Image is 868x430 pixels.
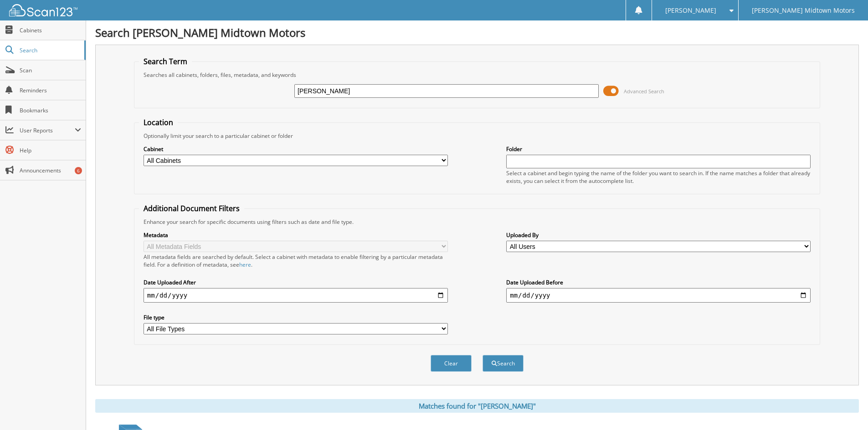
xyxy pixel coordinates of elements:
button: Clear [431,355,472,372]
span: [PERSON_NAME] Midtown Motors [752,8,855,13]
span: Scan [20,66,81,74]
a: here [239,261,251,268]
div: All metadata fields are searched by default. Select a cabinet with metadata to enable filtering b... [144,253,448,268]
legend: Additional Document Filters [139,203,244,213]
span: Search [20,46,80,54]
div: Optionally limit your search to a particular cabinet or folder [139,132,815,140]
span: [PERSON_NAME] [665,8,716,13]
span: Advanced Search [624,88,664,95]
label: Date Uploaded After [144,278,448,286]
label: Folder [506,145,811,153]
label: Metadata [144,231,448,239]
span: User Reports [20,126,75,134]
div: Select a cabinet and begin typing the name of the folder you want to search in. If the name match... [506,169,811,185]
span: Help [20,147,81,154]
div: Searches all cabinets, folders, files, metadata, and keywords [139,71,815,79]
label: Uploaded By [506,231,811,239]
span: Bookmarks [20,106,81,114]
label: File type [144,314,448,321]
button: Search [483,355,524,372]
div: 6 [75,167,82,174]
span: Reminders [20,86,81,94]
label: Cabinet [144,145,448,153]
input: end [506,288,811,303]
legend: Search Term [139,56,192,66]
span: Announcements [20,167,81,174]
span: Cabinets [20,26,81,34]
div: Enhance your search for specific documents using filters such as date and file type. [139,218,815,226]
img: scan123-logo-white.svg [9,4,77,16]
label: Date Uploaded Before [506,278,811,286]
legend: Location [139,117,178,127]
input: start [144,288,448,303]
div: Matches found for "[PERSON_NAME]" [95,399,859,413]
h1: Search [PERSON_NAME] Midtown Motors [95,25,859,40]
